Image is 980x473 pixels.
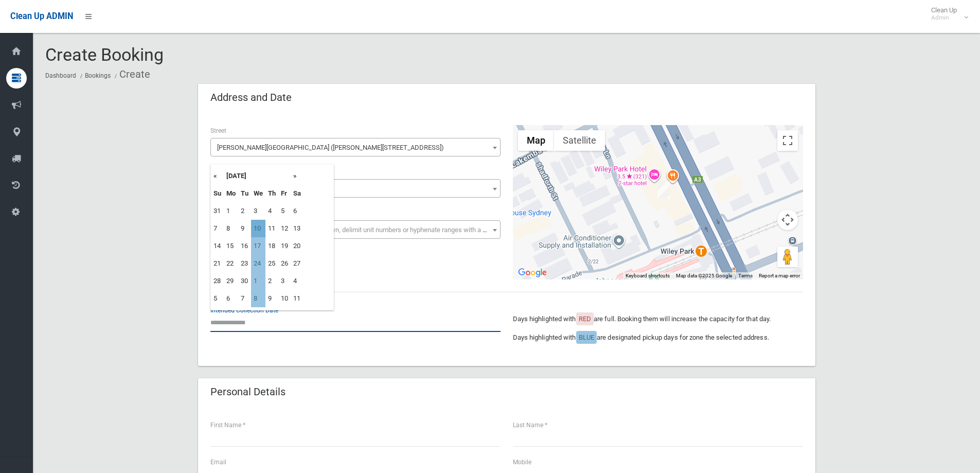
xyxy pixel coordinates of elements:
button: Drag Pegman onto the map to open Street View [777,247,798,267]
td: 1 [224,202,238,220]
span: King Georges Road (WILEY PARK 2195) [210,138,501,156]
th: Sa [291,185,304,202]
li: Create [112,65,150,84]
th: « [211,167,224,185]
th: Mo [224,185,238,202]
td: 14 [211,237,224,255]
td: 13 [291,220,304,237]
a: Report a map error [759,273,800,278]
td: 22 [224,255,238,272]
td: 8 [224,220,238,237]
span: Select the unit number from the dropdown, delimit unit numbers or hyphenate ranges with a comma [217,226,505,234]
img: Google [515,266,549,279]
td: 2 [238,202,251,220]
th: [DATE] [224,167,291,185]
div: 75 King Georges Road, WILEY PARK NSW 2195 [657,181,670,199]
th: Fr [278,185,291,202]
th: Th [265,185,278,202]
td: 30 [238,272,251,290]
td: 29 [224,272,238,290]
th: Tu [238,185,251,202]
td: 31 [211,202,224,220]
td: 11 [265,220,278,237]
span: 75 [213,182,498,196]
button: Keyboard shortcuts [626,272,670,279]
td: 9 [238,220,251,237]
td: 4 [265,202,278,220]
span: RED [579,315,591,323]
td: 3 [278,272,291,290]
span: Clean Up [926,6,967,22]
span: 75 [210,179,501,198]
td: 15 [224,237,238,255]
td: 7 [238,290,251,307]
td: 25 [265,255,278,272]
td: 11 [291,290,304,307]
td: 6 [291,202,304,220]
td: 7 [211,220,224,237]
td: 19 [278,237,291,255]
a: Bookings [85,72,111,79]
a: Terms (opens in new tab) [738,273,753,278]
th: We [251,185,265,202]
td: 12 [278,220,291,237]
td: 16 [238,237,251,255]
td: 26 [278,255,291,272]
td: 1 [251,272,265,290]
td: 5 [211,290,224,307]
td: 6 [224,290,238,307]
header: Address and Date [198,87,304,108]
td: 8 [251,290,265,307]
td: 20 [291,237,304,255]
td: 18 [265,237,278,255]
header: Personal Details [198,382,298,402]
td: 2 [265,272,278,290]
td: 5 [278,202,291,220]
span: Clean Up ADMIN [10,11,73,21]
a: Open this area in Google Maps (opens a new window) [515,266,549,279]
button: Show satellite imagery [554,130,605,151]
td: 10 [278,290,291,307]
small: Admin [931,14,957,22]
th: Su [211,185,224,202]
button: Toggle fullscreen view [777,130,798,151]
td: 10 [251,220,265,237]
td: 27 [291,255,304,272]
td: 21 [211,255,224,272]
th: » [291,167,304,185]
button: Map camera controls [777,209,798,230]
td: 4 [291,272,304,290]
td: 23 [238,255,251,272]
td: 28 [211,272,224,290]
a: Dashboard [45,72,76,79]
span: Create Booking [45,44,164,65]
button: Show street map [518,130,554,151]
p: Days highlighted with are designated pickup days for zone the selected address. [513,331,803,344]
span: King Georges Road (WILEY PARK 2195) [213,141,498,155]
td: 24 [251,255,265,272]
span: Map data ©2025 Google [676,273,732,278]
td: 9 [265,290,278,307]
p: Days highlighted with are full. Booking them will increase the capacity for that day. [513,313,803,325]
td: 3 [251,202,265,220]
td: 17 [251,237,265,255]
span: BLUE [579,334,594,341]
